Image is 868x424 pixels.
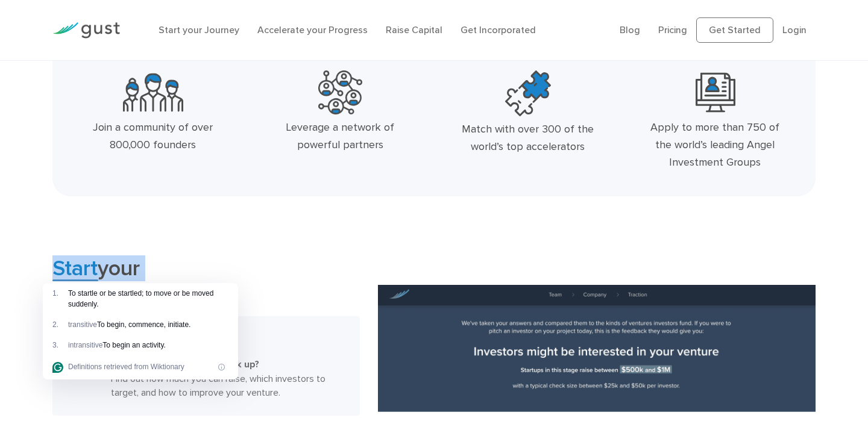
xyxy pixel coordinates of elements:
[386,24,442,36] a: Raise Capital
[461,24,536,36] a: Get Incorporated
[272,119,408,154] div: Leverage a network of powerful partners
[52,255,98,281] span: Start
[696,17,773,43] a: Get Started
[696,70,735,114] img: Leading Angel Investment
[647,119,783,171] div: Apply to more than 750 of the world’s leading Angel Investment Groups
[85,119,221,154] div: Join a community of over 800,000 founders
[257,24,368,36] a: Accelerate your Progress
[782,24,807,36] a: Login
[620,24,640,36] a: Blog
[159,24,239,36] a: Start your Journey
[658,24,687,36] a: Pricing
[123,70,183,114] img: Community Founders
[505,70,551,116] img: Top Accelerators
[111,373,325,398] span: Find out how much you can raise, which investors to target, and how to improve your venture.
[318,70,362,114] img: Powerful Partners
[460,121,596,156] div: Match with over 300 of the world’s top accelerators
[52,257,360,304] h2: your Journey
[52,22,120,39] img: Gust Logo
